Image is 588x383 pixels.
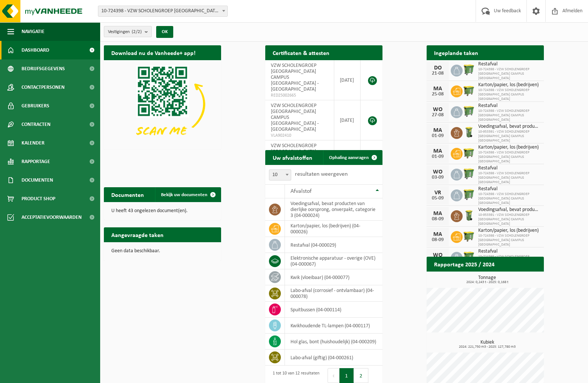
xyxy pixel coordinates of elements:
[161,192,207,197] span: Bekijk uw documenten
[22,41,49,59] span: Dashboard
[478,186,540,192] span: Restafval
[22,189,55,208] span: Product Shop
[430,275,544,284] h3: Tonnage
[265,45,337,60] h2: Certificaten & attesten
[22,97,49,115] span: Gebruikers
[478,145,540,150] span: Karton/papier, los (bedrijven)
[22,78,65,97] span: Contactpersonen
[430,340,544,349] h3: Kubiek
[430,107,445,113] div: WO
[463,147,475,159] img: WB-1100-HPE-GN-50
[104,26,152,37] button: Vestigingen(2/2)
[478,150,540,164] span: 10-724398 - VZW SCHOLENGROEP [GEOGRAPHIC_DATA] CAMPUS [GEOGRAPHIC_DATA]
[478,192,540,205] span: 10-724398 - VZW SCHOLENGROEP [GEOGRAPHIC_DATA] CAMPUS [GEOGRAPHIC_DATA]
[430,169,445,175] div: WO
[463,251,475,263] img: WB-0770-HPE-GN-50
[269,169,291,181] span: 10
[285,318,382,334] td: kwikhoudende TL-lampen (04-000117)
[111,249,214,254] p: Geen data beschikbaar.
[285,302,382,318] td: spuitbussen (04-000114)
[430,190,445,196] div: VR
[478,67,540,81] span: 10-724398 - VZW SCHOLENGROEP [GEOGRAPHIC_DATA] CAMPUS [GEOGRAPHIC_DATA]
[111,208,214,214] p: U heeft 43 ongelezen document(en).
[156,26,173,38] button: OK
[22,134,45,152] span: Kalender
[334,140,361,181] td: [DATE]
[339,368,354,383] button: 1
[463,126,475,139] img: WB-0140-HPE-GN-51
[430,252,445,258] div: WO
[285,350,382,366] td: labo-afval (giftig) (04-000261)
[334,100,361,140] td: [DATE]
[22,152,50,171] span: Rapportage
[463,168,475,180] img: WB-0770-HPE-GN-50
[430,92,445,97] div: 25-08
[430,86,445,92] div: MA
[329,155,369,160] span: Ophaling aanvragen
[463,188,475,201] img: WB-0770-HPE-GN-50
[463,64,475,76] img: WB-0770-HPE-GN-50
[430,113,445,118] div: 27-08
[271,103,319,132] span: VZW SCHOLENGROEP [GEOGRAPHIC_DATA] CAMPUS [GEOGRAPHIC_DATA] - [GEOGRAPHIC_DATA]
[108,26,142,38] span: Vestigingen
[478,61,540,67] span: Restafval
[271,63,319,92] span: VZW SCHOLENGROEP [GEOGRAPHIC_DATA] CAMPUS [GEOGRAPHIC_DATA] - [GEOGRAPHIC_DATA]
[430,237,445,243] div: 08-09
[478,82,540,88] span: Karton/papier, los (bedrijven)
[463,209,475,222] img: WB-0140-HPE-GN-51
[489,271,543,286] a: Bekijk rapportage
[430,65,445,71] div: DO
[271,133,328,139] span: VLA902410
[98,6,227,16] span: 10-724398 - VZW SCHOLENGROEP SINT-MICHIEL - VISO CAMPUS POLENPLEIN - ROESELARE
[285,221,382,237] td: karton/papier, los (bedrijven) (04-000026)
[104,227,171,242] h2: Aangevraagde taken
[285,237,382,253] td: restafval (04-000029)
[354,368,368,383] button: 2
[430,175,445,180] div: 03-09
[271,143,319,172] span: VZW SCHOLENGROEP [GEOGRAPHIC_DATA] CAMPUS [GEOGRAPHIC_DATA] - [GEOGRAPHIC_DATA]
[463,230,475,243] img: WB-1100-HPE-GN-50
[22,59,65,78] span: Bedrijfsgegevens
[104,187,151,202] h2: Documenten
[478,213,540,226] span: 10-953391 - VZW SCHOLENGROEP [GEOGRAPHIC_DATA] CAMPUS [GEOGRAPHIC_DATA]
[430,211,445,217] div: MA
[132,29,142,34] count: (2/2)
[290,188,312,194] span: Afvalstof
[478,130,540,143] span: 10-953391 - VZW SCHOLENGROEP [GEOGRAPHIC_DATA] CAMPUS [GEOGRAPHIC_DATA]
[478,171,540,185] span: 10-724398 - VZW SCHOLENGROEP [GEOGRAPHIC_DATA] CAMPUS [GEOGRAPHIC_DATA]
[334,60,361,100] td: [DATE]
[478,234,540,247] span: 10-724398 - VZW SCHOLENGROEP [GEOGRAPHIC_DATA] CAMPUS [GEOGRAPHIC_DATA]
[463,105,475,118] img: WB-0770-HPE-GN-50
[430,217,445,222] div: 08-09
[478,124,540,130] span: Voedingsafval, bevat producten van dierlijke oorsprong, onverpakt, categorie 3
[478,88,540,101] span: 10-724398 - VZW SCHOLENGROEP [GEOGRAPHIC_DATA] CAMPUS [GEOGRAPHIC_DATA]
[478,165,540,171] span: Restafval
[328,368,339,383] button: Previous
[478,228,540,234] span: Karton/papier, los (bedrijven)
[269,170,291,180] span: 10
[265,150,320,165] h2: Uw afvalstoffen
[104,60,221,148] img: Download de VHEPlus App
[478,109,540,122] span: 10-724398 - VZW SCHOLENGROEP [GEOGRAPHIC_DATA] CAMPUS [GEOGRAPHIC_DATA]
[478,207,540,213] span: Voedingsafval, bevat producten van dierlijke oorsprong, onverpakt, categorie 3
[285,269,382,285] td: kwik (vloeibaar) (04-000077)
[295,171,348,177] label: resultaten weergeven
[22,115,50,134] span: Contracten
[430,231,445,237] div: MA
[285,334,382,350] td: hol glas, bont (huishoudelijk) (04-000209)
[430,196,445,201] div: 05-09
[271,92,328,98] span: RED25002665
[463,84,475,97] img: WB-1100-HPE-GN-50
[430,345,544,349] span: 2024: 221,750 m3 - 2025: 127,780 m3
[323,150,382,165] a: Ophaling aanvragen
[22,22,45,41] span: Navigatie
[478,103,540,109] span: Restafval
[430,280,544,284] span: 2024: 0,243 t - 2025: 0,168 t
[155,187,220,202] a: Bekijk uw documenten
[22,171,53,189] span: Documenten
[427,45,486,60] h2: Ingeplande taken
[285,285,382,302] td: labo-afval (corrosief - ontvlambaar) (04-000078)
[430,127,445,133] div: MA
[104,45,203,60] h2: Download nu de Vanheede+ app!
